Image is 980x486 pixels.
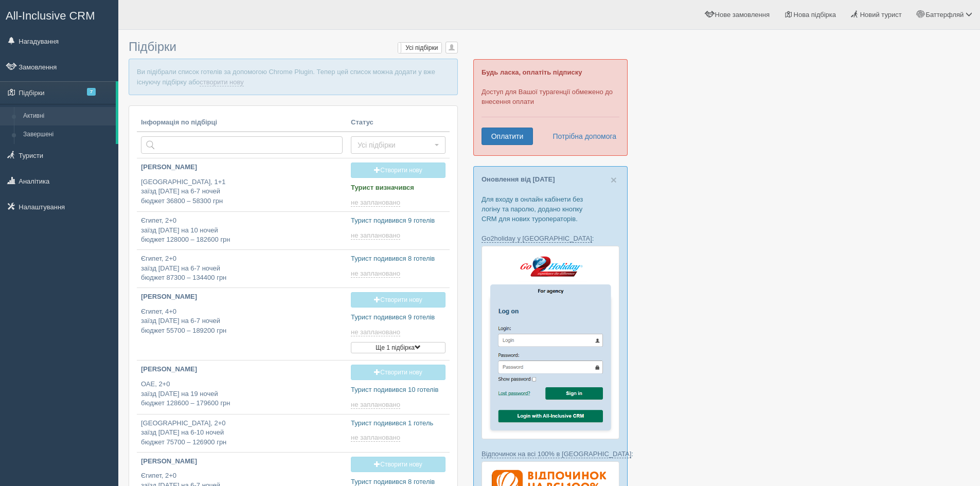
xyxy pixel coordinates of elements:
p: Турист подивився 8 готелів [351,254,446,264]
p: Турист подивився 9 готелів [351,216,446,226]
a: не заплановано [351,199,402,207]
a: [PERSON_NAME] Єгипет, 4+0заїзд [DATE] на 6-7 ночейбюджет 55700 – 189200 грн [137,288,347,344]
p: Турист подивився 1 готель [351,419,446,428]
p: Турист визначився [351,183,446,193]
span: Баттерфляй [925,11,964,19]
img: go2holiday-login-via-crm-for-travel-agents.png [482,246,619,439]
p: Єгипет, 2+0 заїзд [DATE] на 10 ночей бюджет 128000 – 182600 грн [141,216,343,245]
a: Оновлення від [DATE] [482,175,555,183]
div: Доступ для Вашої турагенції обмежено до внесення оплати [473,59,628,156]
span: не заплановано [351,199,400,207]
p: : [482,233,619,243]
a: Єгипет, 2+0заїзд [DATE] на 6-7 ночейбюджет 87300 – 134400 грн [137,250,347,287]
p: ОАЕ, 2+0 заїзд [DATE] на 19 ночей бюджет 128600 – 179600 грн [141,380,343,408]
a: Створити нову [351,163,446,178]
span: Підбірки [129,40,176,53]
a: Відпочинок на всі 100% в [GEOGRAPHIC_DATA] [482,450,631,458]
a: не заплановано [351,328,402,336]
p: [PERSON_NAME] [141,457,343,466]
span: не заплановано [351,231,400,240]
a: не заплановано [351,269,402,278]
input: Пошук за країною або туристом [141,136,343,154]
p: Для входу в онлайн кабінети без логіну та паролю, додано кнопку CRM для нових туроператорів. [482,194,619,224]
span: Нова підбірка [794,11,836,19]
th: Статус [347,114,450,132]
span: Нове замовлення [715,11,770,19]
span: не заплановано [351,269,400,278]
p: [GEOGRAPHIC_DATA], 1+1 заїзд [DATE] на 6-7 ночей бюджет 36800 – 58300 грн [141,177,343,206]
a: Єгипет, 2+0заїзд [DATE] на 10 ночейбюджет 128000 – 182600 грн [137,212,347,249]
p: [PERSON_NAME] [141,163,343,172]
a: не заплановано [351,401,402,409]
p: Турист подивився 10 готелів [351,385,446,395]
a: All-Inclusive CRM [1,1,118,29]
span: 7 [87,88,96,96]
button: Close [611,174,617,185]
a: [PERSON_NAME] ОАЕ, 2+0заїзд [DATE] на 19 ночейбюджет 128600 – 179600 грн [137,361,347,412]
span: Усі підбірки [358,140,432,150]
p: Турист подивився 9 готелів [351,313,446,322]
span: × [611,174,617,186]
span: All-Inclusive CRM [6,9,95,22]
span: не заплановано [351,401,400,409]
a: Оплатити [482,128,533,145]
a: Завершені [19,125,116,144]
th: Інформація по підбірці [137,114,347,132]
a: Потрібна допомога [546,128,617,145]
a: Створити нову [351,292,446,308]
span: не заплановано [351,328,400,336]
button: Усі підбірки [351,136,446,154]
a: не заплановано [351,434,402,442]
p: [GEOGRAPHIC_DATA], 2+0 заїзд [DATE] на 6-10 ночей бюджет 75700 – 126900 грн [141,419,343,447]
span: Новий турист [860,11,902,19]
p: : [482,449,619,459]
a: [PERSON_NAME] [GEOGRAPHIC_DATA], 1+1заїзд [DATE] на 6-7 ночейбюджет 36800 – 58300 грн [137,158,347,210]
b: Будь ласка, оплатіть підписку [482,68,582,76]
a: Створити нову [351,457,446,472]
p: [PERSON_NAME] [141,292,343,302]
a: [GEOGRAPHIC_DATA], 2+0заїзд [DATE] на 6-10 ночейбюджет 75700 – 126900 грн [137,415,347,452]
label: Усі підбірки [398,43,441,53]
p: Єгипет, 2+0 заїзд [DATE] на 6-7 ночей бюджет 87300 – 134400 грн [141,254,343,283]
span: не заплановано [351,434,400,442]
p: [PERSON_NAME] [141,365,343,374]
a: створити нову [200,78,243,86]
button: Ще 1 підбірка [351,342,446,353]
a: Створити нову [351,365,446,380]
p: Ви підібрали список готелів за допомогою Chrome Plugin. Тепер цей список можна додати у вже існую... [129,59,458,95]
a: Go2holiday у [GEOGRAPHIC_DATA] [482,235,592,243]
p: Єгипет, 4+0 заїзд [DATE] на 6-7 ночей бюджет 55700 – 189200 грн [141,307,343,336]
a: Активні [19,107,116,125]
a: не заплановано [351,231,402,240]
